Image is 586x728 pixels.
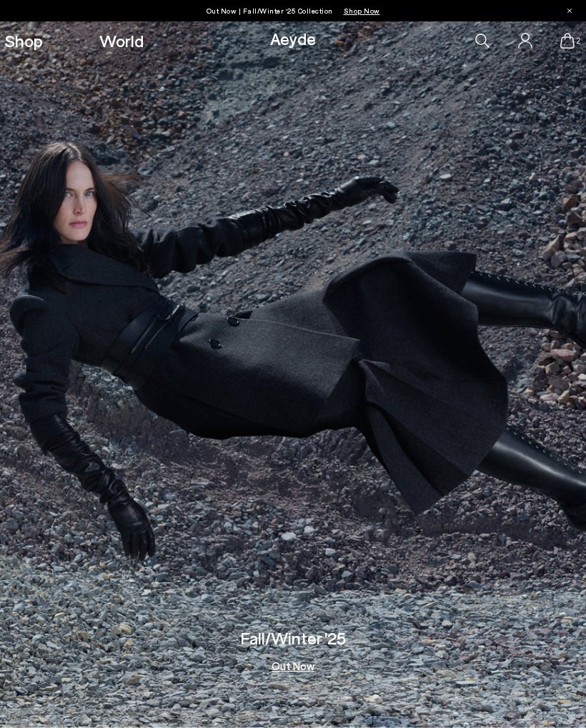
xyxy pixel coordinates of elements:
[270,28,316,49] a: Aeyde
[4,32,43,49] a: Shop
[240,629,346,647] h3: Fall/Winter '25
[207,4,380,18] p: Out Now | Fall/Winter ‘25 Collection
[99,32,144,49] a: World
[272,661,314,672] a: Out Now
[575,37,582,45] span: 2
[560,33,575,49] a: 2
[344,6,380,15] span: Navigate to /collections/new-in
